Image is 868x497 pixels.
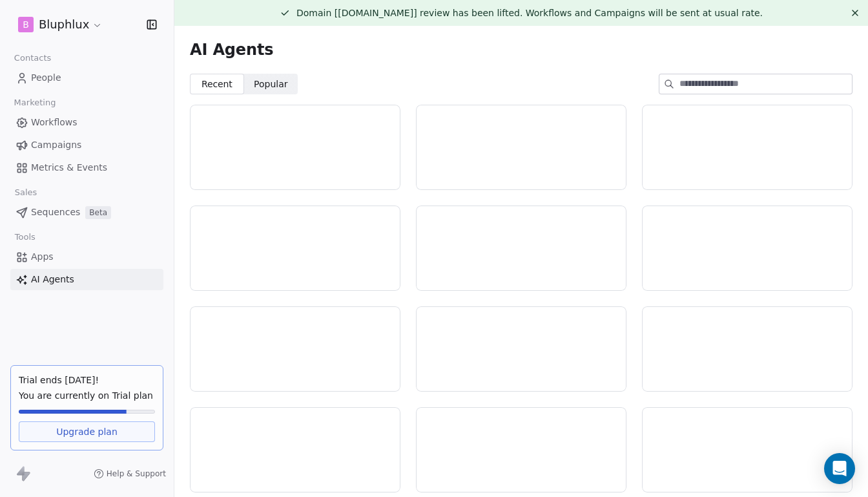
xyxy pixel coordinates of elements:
span: Sales [9,183,43,202]
button: BBluphlux [15,14,105,36]
a: Upgrade plan [19,421,155,442]
span: You are currently on Trial plan [19,389,155,402]
span: Help & Support [107,469,166,479]
span: Beta [85,206,111,219]
span: AI Agents [31,273,74,286]
span: Domain [[DOMAIN_NAME]] review has been lifted. Workflows and Campaigns will be sent at usual rate. [296,8,763,18]
span: Marketing [8,93,61,112]
span: Workflows [31,116,77,129]
span: Campaigns [31,138,81,152]
span: People [31,71,61,85]
a: Campaigns [10,134,163,156]
a: SequencesBeta [10,202,163,223]
span: Apps [31,250,54,264]
span: Popular [254,78,288,91]
div: Open Intercom Messenger [824,453,855,484]
a: People [10,67,163,89]
span: AI Agents [190,40,273,59]
span: Contacts [8,48,57,68]
a: Workflows [10,112,163,133]
span: Metrics & Events [31,161,107,174]
span: B [23,18,29,31]
a: Help & Support [94,469,166,479]
span: Bluphlux [39,16,89,33]
span: Sequences [31,206,80,219]
span: Tools [9,227,41,247]
a: AI Agents [10,269,163,290]
div: Trial ends [DATE]! [19,374,155,386]
a: Apps [10,246,163,268]
span: Upgrade plan [56,425,118,438]
a: Metrics & Events [10,157,163,178]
